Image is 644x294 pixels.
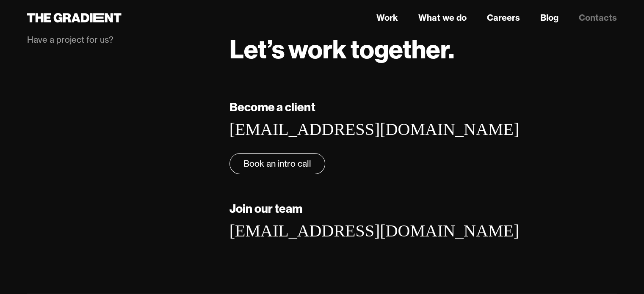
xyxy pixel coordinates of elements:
a: Book an intro call [229,153,325,174]
a: Work [376,11,398,24]
strong: Let’s work together. [229,33,454,65]
a: [EMAIL_ADDRESS][DOMAIN_NAME] [229,221,519,240]
a: What we do [418,11,467,24]
strong: Become a client [229,99,315,114]
div: Have a project for us? [27,34,213,46]
strong: Join our team [229,201,303,216]
a: Careers [487,11,520,24]
a: Contacts [579,11,617,24]
a: Blog [540,11,558,24]
a: [EMAIL_ADDRESS][DOMAIN_NAME]‍ [229,120,519,139]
